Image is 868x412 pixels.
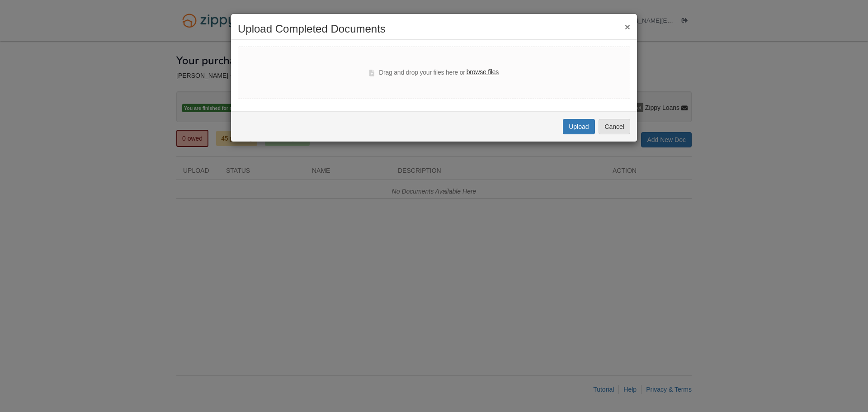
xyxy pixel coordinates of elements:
[238,23,630,35] h2: Upload Completed Documents
[599,119,630,134] button: Cancel
[467,67,499,77] label: browse files
[369,67,499,78] div: Drag and drop your files here or
[563,119,594,134] button: Upload
[625,22,630,32] button: ×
